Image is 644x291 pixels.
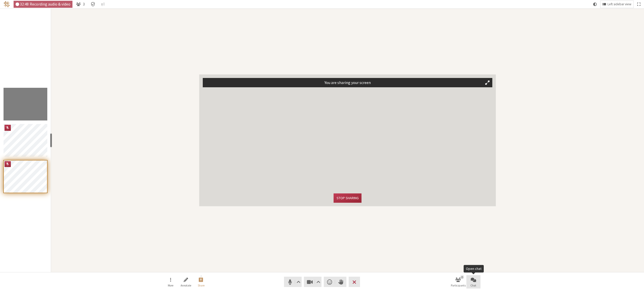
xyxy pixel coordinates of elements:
[164,275,178,289] button: Open menu
[334,193,361,203] button: Stop sharing
[198,284,205,287] span: Share
[600,1,633,8] button: Change layout
[50,133,52,147] div: resize
[51,9,644,272] section: Participant
[83,2,85,6] span: 3
[168,284,173,287] span: More
[324,277,335,287] button: Send a reaction
[89,1,97,8] div: Meeting details Encryption enabled
[470,284,476,287] span: Chat
[483,78,492,87] button: Expand preview
[179,275,193,289] button: Start annotating shared screen
[335,277,346,287] button: Raise hand
[349,277,360,287] button: Leave meeting
[30,2,70,6] span: Recording audio & video
[315,277,321,287] button: Video setting
[451,284,466,287] span: Participants
[635,1,642,8] button: Fullscreen
[20,2,29,6] span: 32:48
[451,275,465,289] button: Open participant list
[466,275,480,289] button: Open chat
[194,275,208,289] button: Stop sharing screen
[74,1,87,8] button: Open participant list
[608,3,631,6] span: Left sidebar view
[460,275,464,279] div: 3
[325,79,371,86] p: You are sharing your screen
[181,284,191,287] span: Annotate
[304,277,321,287] button: Stop video (⌘+Shift+V)
[4,1,10,7] img: Iotum
[14,1,73,8] div: Audio & video
[591,1,599,8] button: Using system theme
[99,1,107,8] button: Conversation
[284,277,302,287] button: Mute (⌘+Shift+A)
[295,277,301,287] button: Audio settings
